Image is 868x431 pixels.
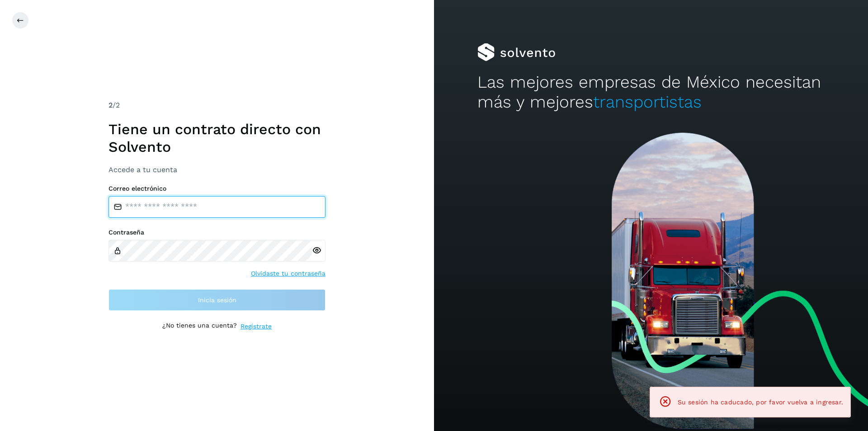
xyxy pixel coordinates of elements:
span: transportistas [593,92,702,112]
span: 2 [108,101,113,109]
span: Su sesión ha caducado, por favor vuelva a ingresar. [678,398,843,406]
h3: Accede a tu cuenta [108,165,325,174]
label: Correo electrónico [108,185,325,192]
span: Inicia sesión [198,297,236,303]
h1: Tiene un contrato directo con Solvento [108,121,325,155]
div: /2 [108,100,325,111]
a: Regístrate [241,322,272,331]
p: ¿No tienes una cuenta? [162,322,237,331]
a: Olvidaste tu contraseña [251,269,325,278]
button: Inicia sesión [108,289,325,311]
h2: Las mejores empresas de México necesitan más y mejores [477,72,825,112]
label: Contraseña [108,229,325,236]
